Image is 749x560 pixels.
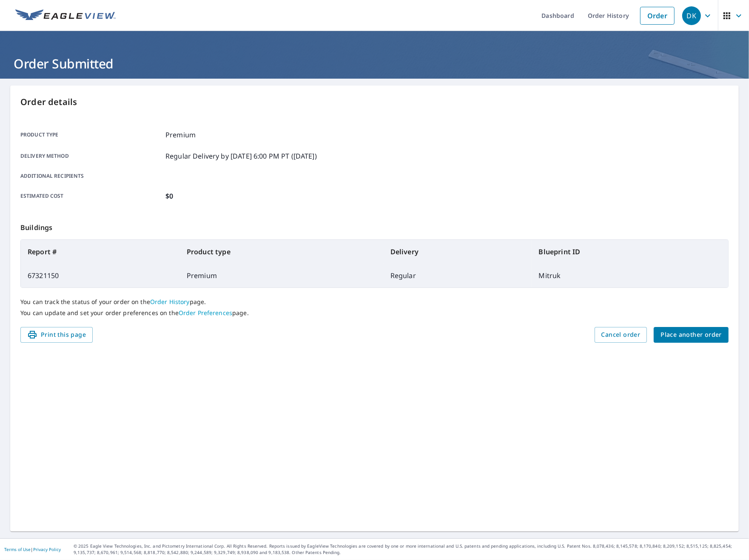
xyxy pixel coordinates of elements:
td: 67321150 [21,264,180,287]
p: You can update and set your order preferences on the page. [20,309,729,317]
p: | [4,547,61,552]
td: Mitruk [532,264,728,287]
p: Estimated cost [20,191,162,201]
span: Print this page [27,330,86,340]
p: Premium [165,130,196,140]
th: Delivery [384,240,532,264]
a: Terms of Use [4,546,31,552]
p: $0 [165,191,173,201]
button: Place another order [654,327,729,343]
button: Cancel order [595,327,647,343]
td: Premium [180,264,384,287]
p: Product type [20,130,162,140]
th: Product type [180,240,384,264]
a: Privacy Policy [33,546,61,552]
a: Order History [150,298,190,306]
p: Delivery method [20,151,162,161]
th: Blueprint ID [532,240,728,264]
div: DK [682,6,701,25]
p: © 2025 Eagle View Technologies, Inc. and Pictometry International Corp. All Rights Reserved. Repo... [74,543,745,556]
th: Report # [21,240,180,264]
p: Buildings [20,212,729,239]
span: Place another order [661,330,722,340]
h1: Order Submitted [10,55,739,72]
a: Order Preferences [179,309,232,317]
td: Regular [384,264,532,287]
p: You can track the status of your order on the page. [20,298,729,306]
img: EV Logo [15,9,116,22]
p: Order details [20,96,729,108]
p: Additional recipients [20,172,162,180]
p: Regular Delivery by [DATE] 6:00 PM PT ([DATE]) [165,151,317,161]
button: Print this page [20,327,93,343]
a: Order [640,7,675,25]
span: Cancel order [601,330,641,340]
